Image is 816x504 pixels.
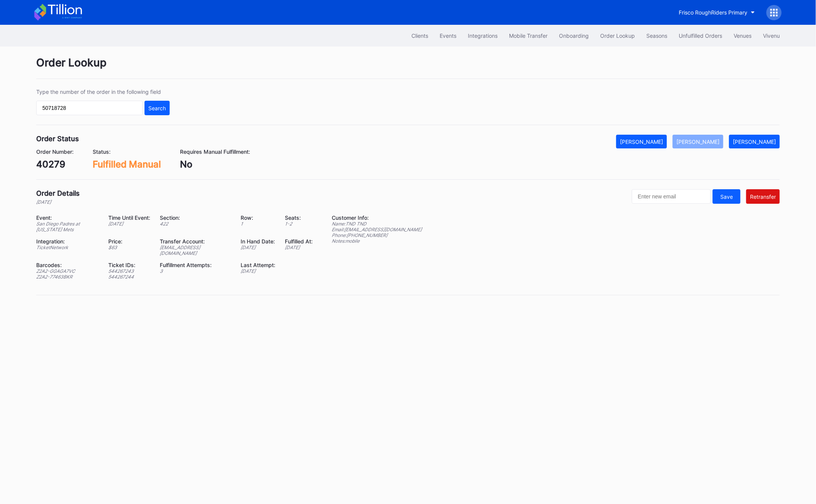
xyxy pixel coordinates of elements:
[750,193,776,200] div: Retransfer
[332,238,422,244] div: Notes: mobile
[673,5,761,19] button: Frisco RoughRiders Primary
[641,29,673,43] button: Seasons
[720,193,733,200] div: Save
[332,221,422,227] div: Name: TND TND
[36,148,74,155] div: Order Number:
[746,189,780,204] button: Retransfer
[36,221,99,232] div: San Diego Padres at [US_STATE] Mets
[734,32,752,39] div: Venues
[728,29,757,43] button: Venues
[285,214,313,221] div: Seats:
[36,135,79,143] div: Order Status
[148,105,166,111] div: Search
[468,32,498,39] div: Integrations
[285,221,313,227] div: 1 - 2
[160,214,231,221] div: Section:
[109,214,151,221] div: Time Until Event:
[241,214,275,221] div: Row:
[160,268,231,274] div: 3
[36,268,99,274] div: Z2A2-GGAGA7VC
[241,238,275,245] div: In Hand Date:
[440,32,456,39] div: Events
[241,245,275,250] div: [DATE]
[757,29,785,43] button: Vivenu
[559,32,589,39] div: Onboarding
[241,268,275,274] div: [DATE]
[763,32,780,39] div: Vivenu
[36,262,99,268] div: Barcodes:
[676,138,720,145] div: [PERSON_NAME]
[109,245,151,250] div: $ 63
[36,214,99,221] div: Event:
[109,274,151,280] div: 544267244
[241,262,275,268] div: Last Attempt:
[36,238,99,245] div: Integration:
[503,29,553,43] button: Mobile Transfer
[36,189,80,197] div: Order Details
[160,221,231,227] div: 422
[616,135,667,148] button: [PERSON_NAME]
[36,89,170,95] div: Type the number of the order in the following field
[620,138,663,145] div: [PERSON_NAME]
[160,262,231,268] div: Fulfillment Attempts:
[36,56,780,79] div: Order Lookup
[93,148,161,155] div: Status:
[462,29,503,43] button: Integrations
[285,245,313,250] div: [DATE]
[36,199,80,205] div: [DATE]
[713,189,741,204] button: Save
[36,274,99,280] div: Z2A2-77463BKR
[646,32,667,39] div: Seasons
[180,148,250,155] div: Requires Manual Fulfillment:
[594,29,641,43] button: Order Lookup
[160,245,231,256] div: [EMAIL_ADDRESS][DOMAIN_NAME]
[673,29,728,43] button: Unfulfilled Orders
[679,9,747,16] div: Frisco RoughRiders Primary
[332,232,422,238] div: Phone: [PHONE_NUMBER]
[332,214,422,221] div: Customer Info:
[332,227,422,232] div: Email: [EMAIL_ADDRESS][DOMAIN_NAME]
[109,268,151,274] div: 544267243
[145,101,170,115] button: Search
[180,159,250,170] div: No
[36,101,143,115] input: GT59662
[729,135,780,148] button: [PERSON_NAME]
[679,32,722,39] div: Unfulfilled Orders
[509,32,548,39] div: Mobile Transfer
[733,138,776,145] div: [PERSON_NAME]
[93,159,161,170] div: Fulfilled Manual
[285,238,313,245] div: Fulfilled At:
[241,221,275,227] div: 1
[36,159,74,170] div: 40279
[406,29,434,43] button: Clients
[553,29,594,43] button: Onboarding
[109,221,151,227] div: [DATE]
[600,32,635,39] div: Order Lookup
[673,135,723,148] button: [PERSON_NAME]
[36,245,99,250] div: TicketNetwork
[160,238,231,245] div: Transfer Account:
[109,238,151,245] div: Price:
[411,32,428,39] div: Clients
[109,262,151,268] div: Ticket IDs:
[632,189,711,204] input: Enter new email
[434,29,462,43] button: Events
